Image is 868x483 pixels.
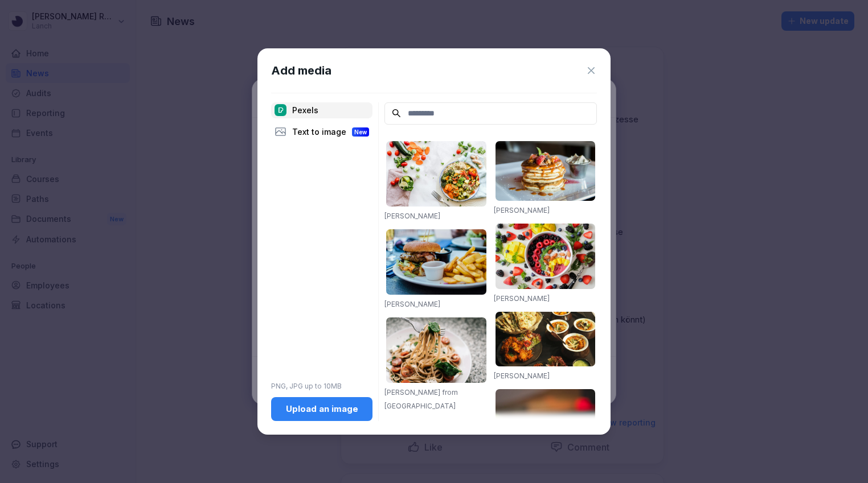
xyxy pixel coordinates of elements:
[494,294,550,303] a: [PERSON_NAME]
[494,206,550,214] a: [PERSON_NAME]
[494,371,550,380] a: [PERSON_NAME]
[271,102,372,118] div: Pexels
[384,388,458,410] a: [PERSON_NAME] from [GEOGRAPHIC_DATA]
[271,397,372,421] button: Upload an image
[352,127,369,137] div: New
[496,224,596,289] img: pexels-photo-1099680.jpeg
[386,229,486,295] img: pexels-photo-70497.jpeg
[280,403,363,415] div: Upload an image
[386,141,486,207] img: pexels-photo-1640777.jpeg
[271,381,372,391] p: PNG, JPG up to 10MB
[271,124,372,140] div: Text to image
[384,212,440,220] a: [PERSON_NAME]
[271,62,331,79] h1: Add media
[386,317,486,383] img: pexels-photo-1279330.jpeg
[496,312,596,366] img: pexels-photo-958545.jpeg
[384,300,440,308] a: [PERSON_NAME]
[275,104,286,116] img: pexels.png
[496,141,596,201] img: pexels-photo-376464.jpeg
